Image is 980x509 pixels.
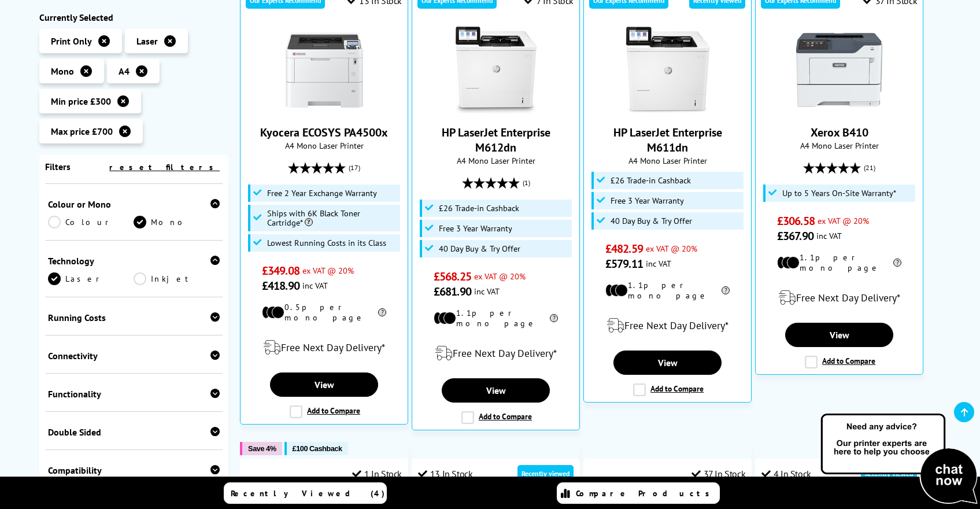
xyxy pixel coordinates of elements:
div: modal_delivery [761,282,917,314]
img: HP LaserJet Enterprise M611dn [624,27,711,113]
span: Free 2 Year Exchange Warranty [267,189,377,198]
span: Min price £300 [51,95,111,107]
a: Colour [48,216,134,228]
span: Free 3 Year Warranty [611,196,684,205]
span: ex VAT @ 20% [646,243,697,254]
span: Compare Products [576,488,716,499]
div: modal_delivery [590,309,745,342]
img: Open Live Chat window [818,412,980,507]
button: £100 Cashback [284,442,348,455]
div: 37 In Stock [691,468,745,480]
span: Max price £700 [51,126,113,137]
div: Double Sided [48,426,220,438]
span: £100 Cashback [293,444,342,453]
div: 1 In Stock [352,468,402,480]
img: Xerox B410 [796,27,883,113]
span: £579.11 [605,256,643,271]
a: Mono [134,216,220,228]
span: £367.90 [777,228,813,244]
button: Save 4% [240,442,282,455]
label: Add to Compare [290,405,360,418]
span: Free 3 Year Warranty [439,224,512,233]
a: HP LaserJet Enterprise M612dn [453,104,539,116]
span: Recently Viewed (4) [231,488,385,499]
span: £349.08 [262,263,299,278]
div: Running Costs [48,312,220,323]
a: Kyocera ECOSYS PA4500x [281,104,368,116]
div: 4 In Stock [761,468,811,480]
a: Laser [48,272,134,285]
img: HP LaserJet Enterprise M612dn [453,27,539,113]
a: Xerox B410 [796,104,883,116]
span: £681.90 [434,284,471,299]
span: Mono [51,65,74,77]
span: 40 Day Buy & Try Offer [611,216,692,226]
a: Inkjet [134,272,220,285]
a: View [442,378,549,403]
li: 1.1p per mono page [434,308,558,329]
div: modal_delivery [418,337,574,370]
div: Currently Selected [39,12,229,23]
span: ex VAT @ 20% [302,265,354,276]
span: ex VAT @ 20% [474,271,526,282]
label: Add to Compare [633,383,704,396]
div: Connectivity [48,350,220,362]
a: HP LaserJet Enterprise M611dn [624,104,711,116]
li: 1.1p per mono page [605,280,730,301]
span: ex VAT @ 20% [818,215,869,226]
a: View [270,372,378,397]
span: inc VAT [816,230,842,241]
li: 0.5p per mono page [262,302,386,323]
span: A4 Mono Laser Printer [246,140,402,151]
span: (1) [523,172,530,194]
span: Laser [136,35,158,47]
span: 40 Day Buy & Try Offer [439,244,520,253]
li: 1.1p per mono page [777,252,901,273]
span: inc VAT [474,286,500,297]
a: Xerox B410 [811,125,868,140]
span: A4 [119,65,130,77]
span: inc VAT [646,258,671,269]
span: £418.90 [262,278,299,293]
span: A4 Mono Laser Printer [761,140,917,151]
a: View [785,323,893,347]
span: Save 4% [248,444,276,453]
span: £482.59 [605,241,643,256]
span: Ships with 6K Black Toner Cartridge* [267,209,398,227]
span: £568.25 [434,269,471,284]
div: Technology [48,255,220,267]
span: Print Only [51,35,92,47]
div: Compatibility [48,464,220,476]
span: inc VAT [302,280,328,291]
span: Filters [45,161,71,172]
a: HP LaserJet Enterprise M612dn [442,125,550,155]
span: £306.58 [777,213,815,228]
span: (17) [349,157,360,179]
span: Up to 5 Years On-Site Warranty* [782,189,896,198]
span: £26 Trade-in Cashback [439,204,519,213]
div: Functionality [48,388,220,400]
a: View [613,351,721,375]
a: HP LaserJet Enterprise M611dn [613,125,722,155]
a: reset filters [109,162,220,172]
span: A4 Mono Laser Printer [418,155,574,166]
span: (21) [864,157,875,179]
a: Kyocera ECOSYS PA4500x [260,125,388,140]
span: A4 Mono Laser Printer [590,155,745,166]
div: Colour or Mono [48,198,220,210]
img: Kyocera ECOSYS PA4500x [281,27,368,113]
label: Add to Compare [805,356,875,368]
div: Recently viewed [517,465,574,482]
a: Recently Viewed (4) [224,482,387,504]
a: Compare Products [557,482,720,504]
div: 13 In Stock [418,468,472,480]
div: modal_delivery [246,331,402,364]
span: Lowest Running Costs in its Class [267,238,386,248]
span: £26 Trade-in Cashback [611,176,691,185]
label: Add to Compare [461,411,532,424]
